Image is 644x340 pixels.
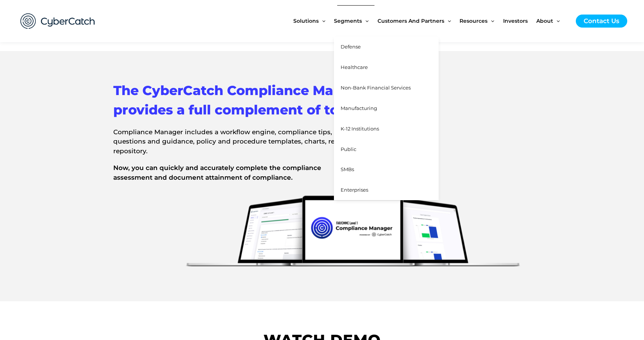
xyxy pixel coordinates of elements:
span: Healthcare [341,64,368,70]
h2: Compliance Manager includes a workflow engine, compliance tips, an AI advisor for questions and g... [113,127,417,156]
span: K-12 Institutions [341,126,379,132]
a: Healthcare [334,57,439,78]
a: Investors [503,5,536,37]
a: Contact Us [576,15,627,28]
span: Non-Bank Financial Services [341,85,411,91]
span: Manufacturing [341,105,377,111]
span: Menu Toggle [319,5,325,37]
span: Menu Toggle [362,5,369,37]
span: Public [341,146,356,152]
a: SMBs [334,159,439,180]
span: Resources [460,5,487,37]
span: Investors [503,5,528,37]
a: Enterprises [334,180,439,200]
a: Non-Bank Financial Services [334,78,439,98]
a: Public [334,139,439,160]
a: Defense [334,37,439,57]
span: Solutions [293,5,319,37]
a: K-12 Institutions [334,119,439,139]
a: Manufacturing [334,98,439,119]
span: Enterprises [341,187,368,193]
span: About [536,5,553,37]
nav: Site Navigation: New Main Menu [293,5,568,37]
h2: Now, you can quickly and accurately complete the compliance assessment and document attainment of... [113,163,357,182]
span: Menu Toggle [553,5,560,37]
span: Menu Toggle [444,5,451,37]
span: Segments [334,5,362,37]
span: Menu Toggle [487,5,494,37]
span: Defense [341,44,361,50]
span: Customers and Partners [378,5,444,37]
img: CyberCatch [13,6,102,37]
span: SMBs [341,166,354,172]
h2: The CyberCatch Compliance Manager provides a full complement of tools [113,81,430,120]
